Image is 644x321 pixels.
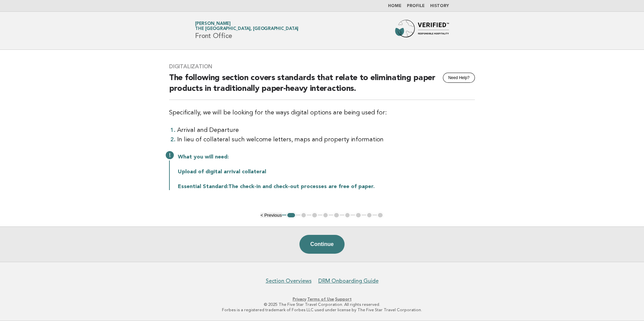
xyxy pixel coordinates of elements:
a: Terms of Use [307,297,334,301]
a: History [430,4,449,8]
a: Privacy [293,297,306,301]
button: < Previous [260,213,282,218]
a: Profile [407,4,425,8]
a: Home [388,4,401,8]
p: Upload of digital arrival collateral [178,169,475,175]
p: · · [116,296,528,302]
a: DRM Onboarding Guide [318,278,379,284]
img: Forbes Travel Guide [395,20,449,41]
strong: What you will need: [178,154,229,160]
h1: Front Office [195,22,298,39]
button: 1 [286,212,296,219]
h3: Digitalization [169,63,475,70]
li: In lieu of collateral such welcome letters, maps and property information [177,135,475,144]
p: Specifically, we will be looking for the ways digital options are being used for: [169,108,475,117]
p: © 2025 The Five Star Travel Corporation. All rights reserved. [116,302,528,307]
a: Section Overviews [266,278,312,284]
li: Arrival and Departure [177,126,475,135]
a: Support [335,297,352,301]
strong: Essential Standard: [178,184,228,189]
p: The check-in and check-out processes are free of paper. [178,183,475,190]
button: Need Help? [443,73,475,83]
button: Continue [299,235,344,254]
h2: The following section covers standards that relate to eliminating paper products in traditionally... [169,73,475,100]
span: The [GEOGRAPHIC_DATA], [GEOGRAPHIC_DATA] [195,27,298,31]
a: [PERSON_NAME]The [GEOGRAPHIC_DATA], [GEOGRAPHIC_DATA] [195,22,298,31]
p: Forbes is a registered trademark of Forbes LLC used under license by The Five Star Travel Corpora... [116,307,528,313]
